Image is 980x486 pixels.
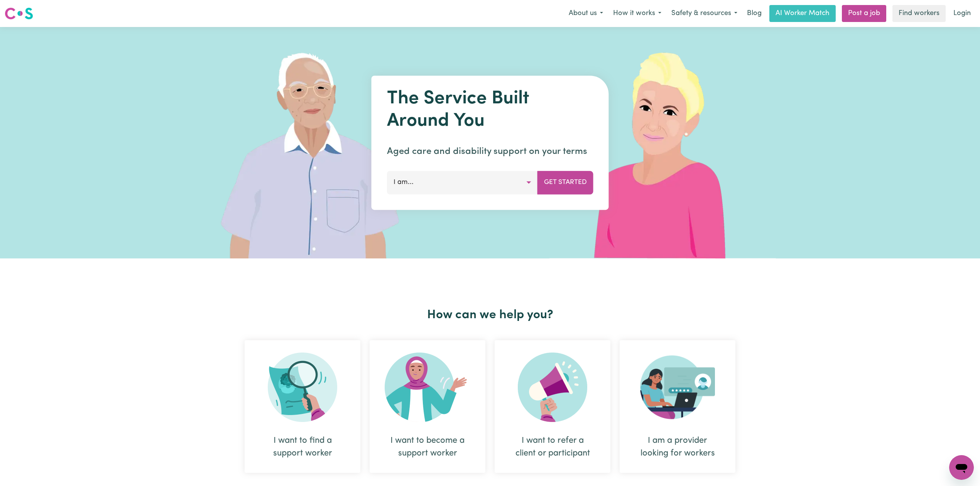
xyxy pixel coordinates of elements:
button: I am... [387,171,538,194]
h1: The Service Built Around You [387,88,593,132]
a: Login [949,5,975,22]
a: Post a job [842,5,886,22]
div: I want to refer a client or participant [495,340,610,473]
div: I want to find a support worker [245,340,360,473]
div: I want to find a support worker [263,434,342,460]
img: Become Worker [385,353,470,422]
a: Find workers [892,5,946,22]
div: I am a provider looking for workers [638,434,717,460]
div: I am a provider looking for workers [620,340,735,473]
button: Get Started [537,171,593,194]
button: About us [564,5,608,22]
a: Careseekers logo [5,5,33,22]
a: AI Worker Match [769,5,836,22]
div: I want to refer a client or participant [513,434,592,460]
button: How it works [608,5,666,22]
iframe: Button to launch messaging window [949,455,974,480]
img: Careseekers logo [5,7,33,20]
img: Refer [518,353,587,422]
p: Aged care and disability support on your terms [387,145,593,159]
img: Search [268,353,337,422]
div: I want to become a support worker [370,340,485,473]
h2: How can we help you? [240,308,740,322]
div: I want to become a support worker [388,434,467,460]
button: Safety & resources [666,5,742,22]
a: Blog [742,5,766,22]
img: Provider [640,353,715,422]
